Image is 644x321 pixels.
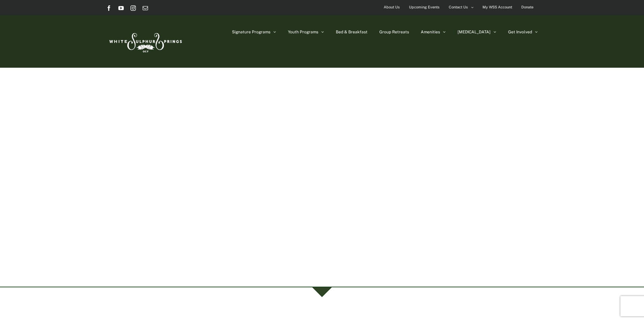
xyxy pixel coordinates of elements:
[143,5,148,11] a: Email
[232,15,276,49] a: Signature Programs
[106,26,184,57] img: White Sulphur Springs Logo
[421,15,446,49] a: Amenities
[508,15,538,49] a: Get Involved
[458,30,491,34] span: [MEDICAL_DATA]
[106,5,112,11] a: Facebook
[288,15,324,49] a: Youth Programs
[232,30,270,34] span: Signature Programs
[508,30,532,34] span: Get Involved
[336,15,368,49] a: Bed & Breakfast
[409,2,440,12] span: Upcoming Events
[232,15,538,49] nav: Main Menu
[521,2,533,12] span: Donate
[336,30,368,34] span: Bed & Breakfast
[384,2,400,12] span: About Us
[118,5,124,11] a: YouTube
[421,30,440,34] span: Amenities
[482,2,512,12] span: My WSS Account
[379,30,409,34] span: Group Retreats
[379,15,409,49] a: Group Retreats
[458,15,496,49] a: [MEDICAL_DATA]
[130,5,136,11] a: Instagram
[449,2,468,12] span: Contact Us
[288,30,318,34] span: Youth Programs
